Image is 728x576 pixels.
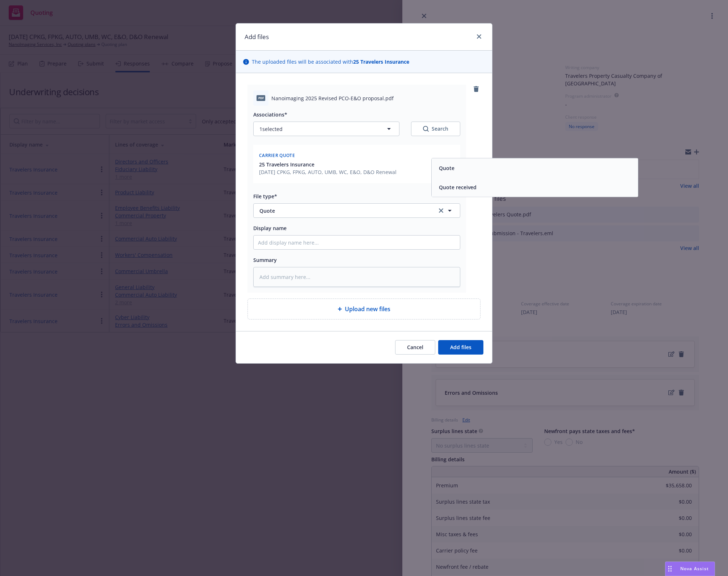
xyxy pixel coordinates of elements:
[665,562,715,576] button: Nova Assist
[665,562,674,576] div: Drag to move
[439,183,477,191] button: Quote received
[439,164,454,172] button: Quote
[680,566,709,572] span: Nova Assist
